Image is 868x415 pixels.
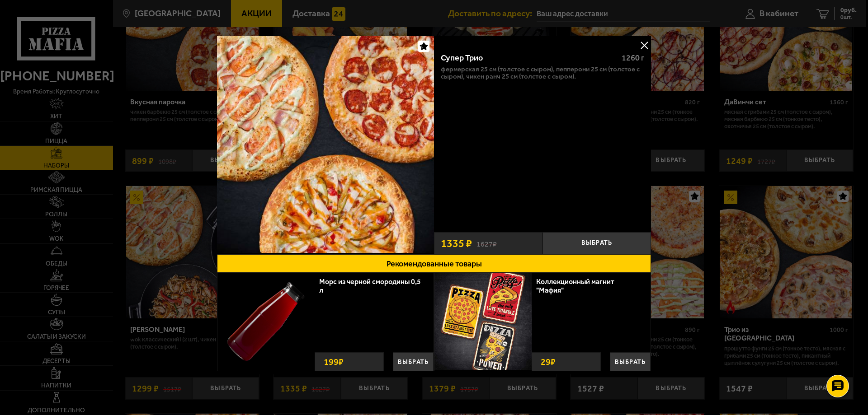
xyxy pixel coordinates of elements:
a: Супер Трио [217,36,434,254]
button: Выбрать [542,232,651,254]
strong: 199 ₽ [321,353,346,371]
button: Выбрать [393,352,434,371]
s: 1627 ₽ [476,238,497,248]
div: Супер Трио [441,53,614,63]
a: Морс из черной смородины 0,5 л [319,277,421,294]
img: Супер Трио [217,36,434,253]
p: Фермерская 25 см (толстое с сыром), Пепперони 25 см (толстое с сыром), Чикен Ранч 25 см (толстое ... [441,65,644,80]
button: Рекомендованные товары [217,254,651,273]
span: 1335 ₽ [441,238,472,249]
button: Выбрать [610,352,651,371]
span: 1260 г [622,53,644,63]
strong: 29 ₽ [538,353,558,371]
a: Коллекционный магнит "Мафия" [536,277,614,294]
